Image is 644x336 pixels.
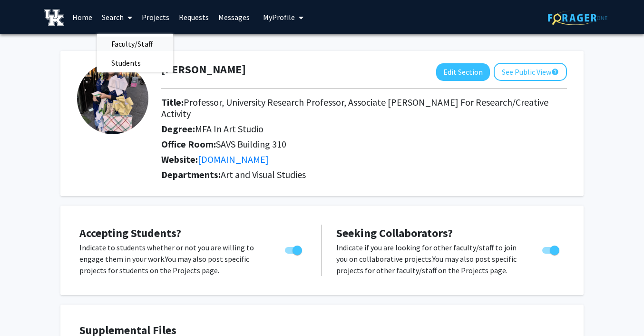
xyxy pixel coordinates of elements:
[79,242,267,276] p: Indicate to students whether or not you are willing to engage them in your work. You may also pos...
[161,63,246,77] h1: [PERSON_NAME]
[161,138,567,150] h2: Office Room:
[174,0,214,34] a: Requests
[336,242,524,276] p: Indicate if you are looking for other faculty/staff to join you on collaborative projects. You ma...
[551,66,559,78] mat-icon: help
[161,97,567,119] h2: Title:
[336,226,453,240] span: Seeking Collaborators?
[7,293,40,329] iframe: Chat
[281,242,307,256] div: Toggle
[97,56,173,70] a: Students
[494,63,567,81] button: See Public View
[137,0,174,34] a: Projects
[77,63,148,134] img: Profile Picture
[161,123,567,135] h2: Degree:
[263,12,295,22] span: My Profile
[97,34,167,53] span: Faculty/Staff
[97,53,155,72] span: Students
[548,10,607,25] img: ForagerOne Logo
[44,9,64,26] img: University of Kentucky Logo
[97,0,137,34] a: Search
[221,168,306,180] span: Art and Visual Studies
[79,226,181,240] span: Accepting Students?
[154,169,574,180] h2: Departments:
[214,0,254,34] a: Messages
[198,153,269,165] a: Opens in a new tab
[195,123,263,135] span: MFA In Art Studio
[68,0,97,34] a: Home
[538,242,565,256] div: Toggle
[97,37,173,51] a: Faculty/Staff
[161,154,567,165] h2: Website:
[161,96,548,119] span: Professor, University Research Professor, Associate [PERSON_NAME] For Research/Creative Activity
[216,138,286,150] span: SAVS Building 310
[436,63,490,81] button: Edit Section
